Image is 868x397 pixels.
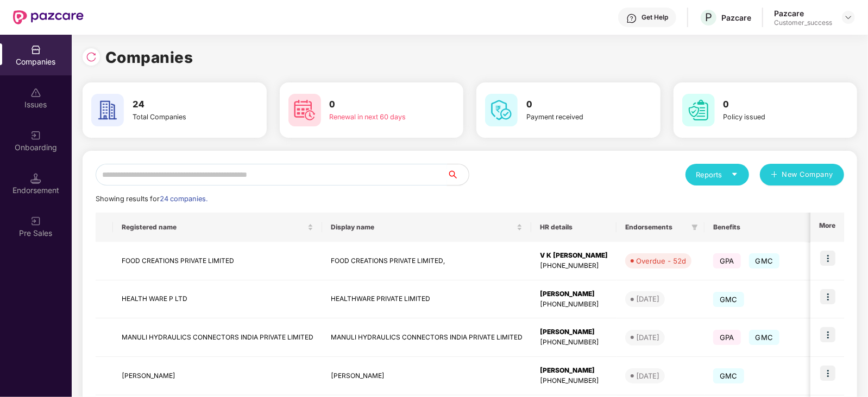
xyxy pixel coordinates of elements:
[540,376,608,386] div: [PHONE_NUMBER]
[322,213,531,242] th: Display name
[820,366,835,381] img: icon
[540,366,608,376] div: [PERSON_NAME]
[820,289,835,304] img: icon
[540,327,608,337] div: [PERSON_NAME]
[636,370,659,381] div: [DATE]
[330,98,423,112] h3: 0
[531,213,617,242] th: HR details
[820,327,835,342] img: icon
[782,169,834,180] span: New Company
[105,46,193,69] h1: Companies
[540,299,608,310] div: [PHONE_NUMBER]
[30,44,41,55] img: svg+xml;base64,PHN2ZyBpZD0iQ29tcGFuaWVzIiB4bWxucz0iaHR0cDovL3d3dy53My5vcmcvMjAwMC9zdmciIHdpZHRoPS...
[540,337,608,348] div: [PHONE_NUMBER]
[113,213,322,242] th: Registered name
[705,11,712,24] span: P
[713,330,741,345] span: GPA
[526,112,620,123] div: Payment received
[626,13,637,24] img: svg+xml;base64,PHN2ZyBpZD0iSGVscC0zMngzMiIgeG1sbnM9Imh0dHA6Ly93d3cudzMub3JnLzIwMDAvc3ZnIiB3aWR0aD...
[446,164,469,185] button: search
[760,164,844,185] button: plusNew Company
[540,289,608,299] div: [PERSON_NAME]
[540,251,608,261] div: V K [PERSON_NAME]
[713,368,744,383] span: GMC
[322,318,531,357] td: MANULI HYDRAULICS CONNECTORS INDIA PRIVATE LIMITED
[526,98,620,112] h3: 0
[713,292,744,307] span: GMC
[724,112,817,123] div: Policy issued
[113,357,322,395] td: [PERSON_NAME]
[844,13,853,22] img: svg+xml;base64,PHN2ZyBpZD0iRHJvcGRvd24tMzJ4MzIiIHhtbG5zPSJodHRwOi8vd3d3LnczLm9yZy8yMDAwL3N2ZyIgd2...
[30,216,41,227] img: svg+xml;base64,PHN2ZyB3aWR0aD0iMjAiIGhlaWdodD0iMjAiIHZpZXdCb3g9IjAgMCAyMCAyMCIgZmlsbD0ibm9uZSIgeG...
[322,242,531,280] td: FOOD CREATIONS PRIVATE LIMITED,
[636,332,659,343] div: [DATE]
[810,213,844,242] th: More
[122,223,305,232] span: Registered name
[30,173,41,184] img: svg+xml;base64,PHN2ZyB3aWR0aD0iMTQuNSIgaGVpZ2h0PSIxNC41IiB2aWV3Qm94PSIwIDAgMTYgMTYiIGZpbGw9Im5vbm...
[322,357,531,395] td: [PERSON_NAME]
[113,280,322,319] td: HEALTH WARE P LTD
[133,98,226,112] h3: 24
[331,223,514,232] span: Display name
[96,195,207,203] span: Showing results for
[30,130,41,141] img: svg+xml;base64,PHN2ZyB3aWR0aD0iMjAiIGhlaWdodD0iMjAiIHZpZXdCb3g9IjAgMCAyMCAyMCIgZmlsbD0ibm9uZSIgeG...
[485,94,518,126] img: svg+xml;base64,PHN2ZyB4bWxucz0iaHR0cDovL3d3dy53My5vcmcvMjAwMC9zdmciIHdpZHRoPSI2MCIgaGVpZ2h0PSI2MC...
[721,12,751,23] div: Pazcare
[731,171,738,178] span: caret-down
[13,10,84,24] img: New Pazcare Logo
[696,169,738,180] div: Reports
[724,98,817,112] h3: 0
[86,52,97,62] img: svg+xml;base64,PHN2ZyBpZD0iUmVsb2FkLTMyeDMyIiB4bWxucz0iaHR0cDovL3d3dy53My5vcmcvMjAwMC9zdmciIHdpZH...
[774,18,832,27] div: Customer_success
[160,195,207,203] span: 24 companies.
[774,8,832,18] div: Pazcare
[113,318,322,357] td: MANULI HYDRAULICS CONNECTORS INDIA PRIVATE LIMITED
[689,221,700,234] span: filter
[682,94,715,126] img: svg+xml;base64,PHN2ZyB4bWxucz0iaHR0cDovL3d3dy53My5vcmcvMjAwMC9zdmciIHdpZHRoPSI2MCIgaGVpZ2h0PSI2MC...
[713,253,741,268] span: GPA
[625,223,687,232] span: Endorsements
[691,224,698,230] span: filter
[749,330,780,345] span: GMC
[771,171,778,180] span: plus
[636,293,659,304] div: [DATE]
[540,261,608,271] div: [PHONE_NUMBER]
[91,94,124,126] img: svg+xml;base64,PHN2ZyB4bWxucz0iaHR0cDovL3d3dy53My5vcmcvMjAwMC9zdmciIHdpZHRoPSI2MCIgaGVpZ2h0PSI2MC...
[113,242,322,280] td: FOOD CREATIONS PRIVATE LIMITED
[30,87,41,98] img: svg+xml;base64,PHN2ZyBpZD0iSXNzdWVzX2Rpc2FibGVkIiB4bWxucz0iaHR0cDovL3d3dy53My5vcmcvMjAwMC9zdmciIH...
[641,13,668,22] div: Get Help
[820,251,835,266] img: icon
[288,94,321,126] img: svg+xml;base64,PHN2ZyB4bWxucz0iaHR0cDovL3d3dy53My5vcmcvMjAwMC9zdmciIHdpZHRoPSI2MCIgaGVpZ2h0PSI2MC...
[133,112,226,123] div: Total Companies
[446,170,469,179] span: search
[322,280,531,319] td: HEALTHWARE PRIVATE LIMITED
[749,253,780,268] span: GMC
[636,255,686,266] div: Overdue - 52d
[330,112,423,123] div: Renewal in next 60 days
